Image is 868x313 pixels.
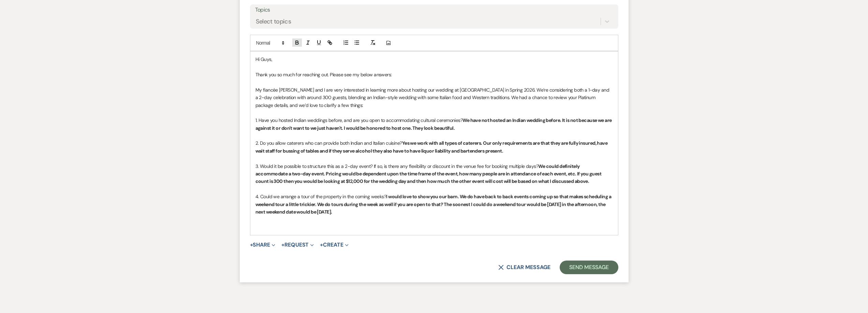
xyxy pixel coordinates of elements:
[255,5,613,15] label: Topics
[250,242,276,248] button: Share
[255,163,539,169] span: 3. Would it be possible to structure this as a 2-day event? If so, is there any flexibility or di...
[250,242,253,248] span: +
[255,163,602,185] strong: We could definitely accommodate a two-day event. Pricing would be dependent upon the time frame o...
[255,117,613,131] strong: We have not hosted an Indian wedding before. It is not because we are against it or don't want to...
[320,242,348,248] button: Create
[255,193,612,215] strong: I would love to show you our barn. We do have back to back events coming up so that makes schedul...
[255,56,613,63] p: Hi Guys,
[255,193,386,200] span: 4. Could we arrange a tour of the property in the coming weeks?
[256,17,291,26] div: Select topics
[498,265,550,270] button: Clear message
[255,117,463,123] span: 1. Have you hosted Indian weddings before, and are you open to accommodating cultural ceremonies?
[255,140,608,154] strong: Yes we work with all types of caterers. Our only requirements are that they are fully insured, ha...
[320,242,323,248] span: +
[255,87,610,108] span: My fiancée [PERSON_NAME] and I are very interested in learning more about hosting our wedding at ...
[281,242,314,248] button: Request
[281,242,284,248] span: +
[255,140,402,146] span: 2. Do you allow caterers who can provide both Indian and Italian cuisine?
[560,261,618,274] button: Send Message
[255,71,613,78] p: Thank you so much for reaching out. Please see my below answers:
